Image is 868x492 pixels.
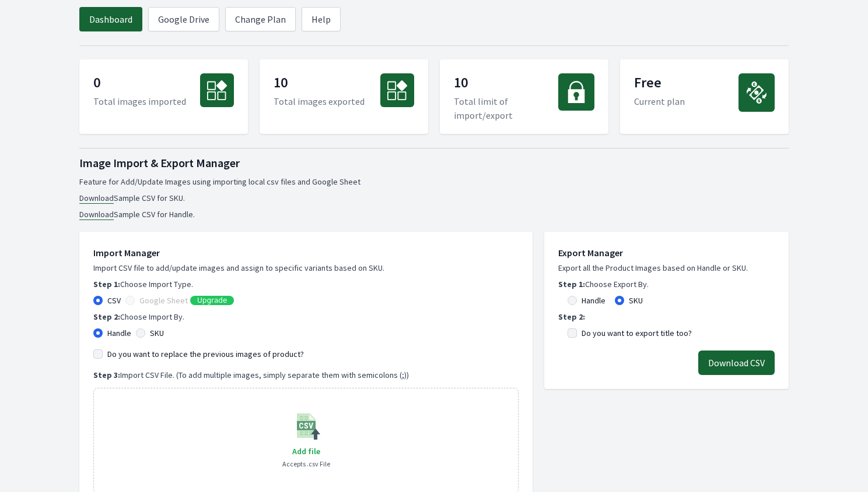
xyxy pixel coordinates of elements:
[274,94,365,108] p: Total images exported
[302,7,341,31] a: Help
[93,279,120,289] b: Step 1:
[93,311,519,323] p: Choose Import By.
[107,295,121,306] label: CSV
[582,295,605,306] label: Handle
[582,327,692,339] label: Do you want to export title too?
[698,351,775,375] button: Download CSV
[150,327,164,339] label: SKU
[93,370,120,380] b: Step 3:
[558,278,775,290] p: Choose Export By.
[634,73,685,94] p: Free
[93,278,519,290] p: Choose Import Type.
[282,458,330,470] p: Accepts .csv File
[634,94,685,108] p: Current plan
[454,94,558,122] p: Total limit of import/export
[274,73,365,94] p: 10
[93,94,186,108] p: Total images imported
[292,446,320,456] span: Add file
[79,209,114,220] a: Download
[558,312,585,322] b: Step 2:
[79,7,142,31] a: Dashboard
[148,7,219,31] a: Google Drive
[107,348,304,360] label: Do you want to replace the previous images of product?
[93,312,120,322] b: Step 2:
[79,176,789,187] p: Feature for Add/Update Images using importing local csv files and Google Sheet
[93,246,519,260] h1: Import Manager
[197,296,227,305] span: Upgrade
[93,262,519,274] p: Import CSV file to add/update images and assign to specific variants based on SKU.
[79,208,789,220] li: Sample CSV for Handle.
[629,295,643,306] label: SKU
[139,295,188,306] label: Google Sheet
[454,73,558,94] p: 10
[79,193,114,204] a: Download
[79,192,789,204] li: Sample CSV for SKU.
[558,246,775,260] h1: Export Manager
[93,369,519,381] p: Import CSV File. (To add multiple images, simply separate them with semicolons (;))
[558,279,585,289] b: Step 1:
[107,327,131,339] label: Handle
[79,155,789,171] h1: Image Import & Export Manager
[558,262,775,274] p: Export all the Product Images based on Handle or SKU.
[93,73,186,94] p: 0
[225,7,296,31] a: Change Plan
